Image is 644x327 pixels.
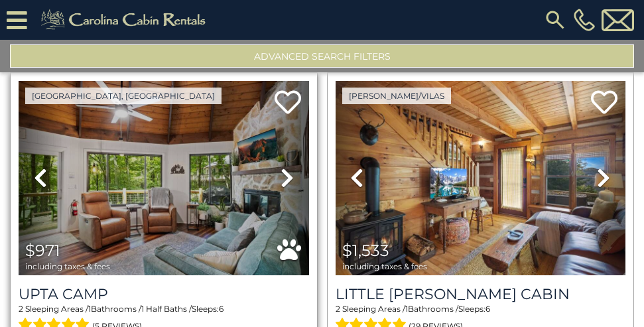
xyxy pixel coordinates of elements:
[34,7,217,33] img: Khaki-logo.png
[88,304,91,314] span: 1
[275,89,301,117] a: Add to favorites
[342,262,427,271] span: including taxes & fees
[336,81,626,275] img: thumbnail_165224677.jpeg
[591,89,617,117] a: Add to favorites
[25,241,60,260] span: $971
[485,304,490,314] span: 6
[25,262,110,271] span: including taxes & fees
[570,9,598,31] a: [PHONE_NUMBER]
[342,241,389,260] span: $1,533
[219,304,224,314] span: 6
[336,285,626,303] h3: Little Birdsong Cabin
[19,285,309,303] a: Upta Camp
[141,304,192,314] span: 1 Half Baths /
[336,304,340,314] span: 2
[342,88,451,104] a: [PERSON_NAME]/Vilas
[405,304,408,314] span: 1
[25,88,222,104] a: [GEOGRAPHIC_DATA], [GEOGRAPHIC_DATA]
[336,285,626,303] a: Little [PERSON_NAME] Cabin
[19,81,309,275] img: thumbnail_167080984.jpeg
[19,304,23,314] span: 2
[543,8,567,32] img: search-regular.svg
[10,44,634,68] button: Advanced Search Filters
